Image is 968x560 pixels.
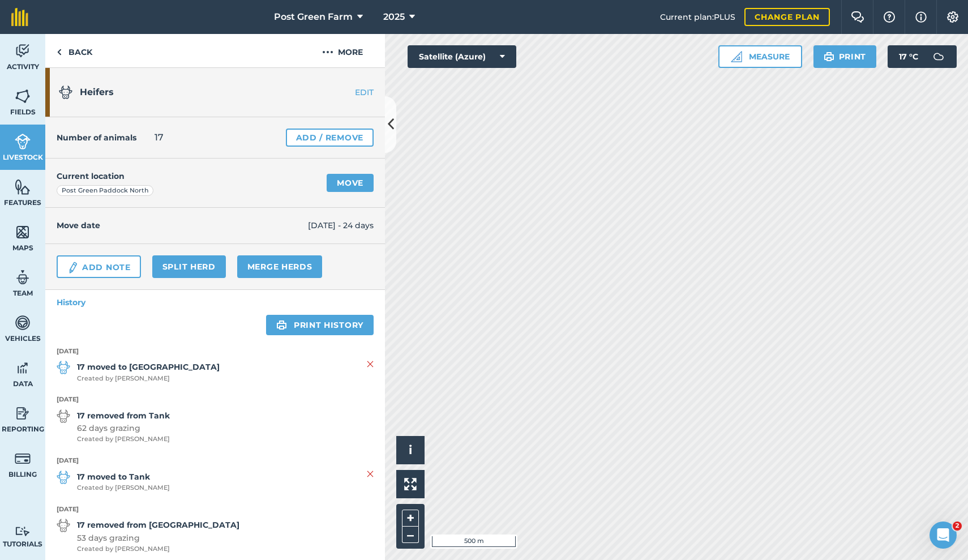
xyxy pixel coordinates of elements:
button: 17 °C [888,45,957,68]
a: Back [45,34,104,67]
img: svg+xml;base64,PHN2ZyB4bWxucz0iaHR0cDovL3d3dy53My5vcmcvMjAwMC9zdmciIHdpZHRoPSIyMCIgaGVpZ2h0PSIyNC... [322,45,333,59]
a: EDIT [314,87,385,98]
button: i [396,436,425,464]
img: svg+xml;base64,PHN2ZyB4bWxucz0iaHR0cDovL3d3dy53My5vcmcvMjAwMC9zdmciIHdpZHRoPSIxNyIgaGVpZ2h0PSIxNy... [915,10,927,24]
img: Two speech bubbles overlapping with the left bubble in the forefront [851,11,864,23]
span: 62 days grazing [77,422,170,434]
img: A question mark icon [883,11,896,23]
img: Four arrows, one pointing top left, one top right, one bottom right and the last bottom left [404,478,417,490]
h4: Number of animals [57,131,136,144]
strong: [DATE] [57,395,374,405]
h4: Move date [57,219,308,232]
img: svg+xml;base64,PD94bWwgdmVyc2lvbj0iMS4wIiBlbmNvZGluZz0idXRmLTgiPz4KPCEtLSBHZW5lcmF0b3I6IEFkb2JlIE... [57,361,70,374]
a: Print history [266,315,374,335]
span: [DATE] - 24 days [308,219,374,232]
a: Merge Herds [237,255,323,278]
img: svg+xml;base64,PD94bWwgdmVyc2lvbj0iMS4wIiBlbmNvZGluZz0idXRmLTgiPz4KPCEtLSBHZW5lcmF0b3I6IEFkb2JlIE... [57,471,70,484]
button: Satellite (Azure) [408,45,516,68]
span: Created by [PERSON_NAME] [77,374,220,384]
span: 2 [953,521,962,531]
img: svg+xml;base64,PD94bWwgdmVyc2lvbj0iMS4wIiBlbmNvZGluZz0idXRmLTgiPz4KPCEtLSBHZW5lcmF0b3I6IEFkb2JlIE... [15,269,31,286]
a: Move [327,174,374,192]
strong: 17 removed from [GEOGRAPHIC_DATA] [77,519,239,531]
img: svg+xml;base64,PD94bWwgdmVyc2lvbj0iMS4wIiBlbmNvZGluZz0idXRmLTgiPz4KPCEtLSBHZW5lcmF0b3I6IEFkb2JlIE... [15,133,31,150]
img: svg+xml;base64,PD94bWwgdmVyc2lvbj0iMS4wIiBlbmNvZGluZz0idXRmLTgiPz4KPCEtLSBHZW5lcmF0b3I6IEFkb2JlIE... [57,519,70,532]
iframe: Intercom live chat [930,521,957,549]
img: svg+xml;base64,PD94bWwgdmVyc2lvbj0iMS4wIiBlbmNvZGluZz0idXRmLTgiPz4KPCEtLSBHZW5lcmF0b3I6IEFkb2JlIE... [927,45,950,68]
img: svg+xml;base64,PHN2ZyB4bWxucz0iaHR0cDovL3d3dy53My5vcmcvMjAwMC9zdmciIHdpZHRoPSIyMiIgaGVpZ2h0PSIzMC... [367,357,374,371]
strong: 17 moved to [GEOGRAPHIC_DATA] [77,361,220,373]
strong: [DATE] [57,347,374,357]
a: Split herd [152,255,226,278]
span: i [409,443,412,457]
span: Current plan : PLUS [660,11,735,23]
img: svg+xml;base64,PHN2ZyB4bWxucz0iaHR0cDovL3d3dy53My5vcmcvMjAwMC9zdmciIHdpZHRoPSI1NiIgaGVpZ2h0PSI2MC... [15,88,31,105]
button: Measure [718,45,802,68]
strong: 17 moved to Tank [77,471,170,483]
span: 17 ° C [899,45,918,68]
h4: Current location [57,170,125,182]
button: Print [813,45,877,68]
img: svg+xml;base64,PD94bWwgdmVyc2lvbj0iMS4wIiBlbmNvZGluZz0idXRmLTgiPz4KPCEtLSBHZW5lcmF0b3I6IEFkb2JlIE... [15,314,31,331]
img: svg+xml;base64,PHN2ZyB4bWxucz0iaHR0cDovL3d3dy53My5vcmcvMjAwMC9zdmciIHdpZHRoPSIxOSIgaGVpZ2h0PSIyNC... [824,50,834,63]
span: 53 days grazing [77,532,239,544]
img: Ruler icon [731,51,742,62]
strong: [DATE] [57,456,374,466]
img: svg+xml;base64,PHN2ZyB4bWxucz0iaHR0cDovL3d3dy53My5vcmcvMjAwMC9zdmciIHdpZHRoPSI5IiBoZWlnaHQ9IjI0Ii... [57,45,62,59]
span: Heifers [80,87,114,97]
a: Change plan [744,8,830,26]
img: svg+xml;base64,PHN2ZyB4bWxucz0iaHR0cDovL3d3dy53My5vcmcvMjAwMC9zdmciIHdpZHRoPSIxOSIgaGVpZ2h0PSIyNC... [276,318,287,332]
img: svg+xml;base64,PHN2ZyB4bWxucz0iaHR0cDovL3d3dy53My5vcmcvMjAwMC9zdmciIHdpZHRoPSIyMiIgaGVpZ2h0PSIzMC... [367,467,374,481]
img: svg+xml;base64,PD94bWwgdmVyc2lvbj0iMS4wIiBlbmNvZGluZz0idXRmLTgiPz4KPCEtLSBHZW5lcmF0b3I6IEFkb2JlIE... [15,450,31,467]
img: A cog icon [946,11,960,23]
img: svg+xml;base64,PD94bWwgdmVyc2lvbj0iMS4wIiBlbmNvZGluZz0idXRmLTgiPz4KPCEtLSBHZW5lcmF0b3I6IEFkb2JlIE... [15,360,31,377]
img: svg+xml;base64,PHN2ZyB4bWxucz0iaHR0cDovL3d3dy53My5vcmcvMjAwMC9zdmciIHdpZHRoPSI1NiIgaGVpZ2h0PSI2MC... [15,224,31,241]
img: svg+xml;base64,PD94bWwgdmVyc2lvbj0iMS4wIiBlbmNvZGluZz0idXRmLTgiPz4KPCEtLSBHZW5lcmF0b3I6IEFkb2JlIE... [59,86,72,99]
span: 2025 [383,10,405,24]
img: svg+xml;base64,PD94bWwgdmVyc2lvbj0iMS4wIiBlbmNvZGluZz0idXRmLTgiPz4KPCEtLSBHZW5lcmF0b3I6IEFkb2JlIE... [15,526,31,537]
span: Created by [PERSON_NAME] [77,483,170,493]
button: + [402,510,419,527]
a: Add / Remove [286,129,374,147]
span: 17 [155,131,164,144]
div: Post Green Paddock North [57,185,153,196]
img: svg+xml;base64,PHN2ZyB4bWxucz0iaHR0cDovL3d3dy53My5vcmcvMjAwMC9zdmciIHdpZHRoPSI1NiIgaGVpZ2h0PSI2MC... [15,178,31,195]
img: fieldmargin Logo [11,8,28,26]
span: Post Green Farm [274,10,353,24]
span: Created by [PERSON_NAME] [77,434,170,444]
button: More [300,34,385,67]
strong: [DATE] [57,505,374,515]
img: svg+xml;base64,PD94bWwgdmVyc2lvbj0iMS4wIiBlbmNvZGluZz0idXRmLTgiPz4KPCEtLSBHZW5lcmF0b3I6IEFkb2JlIE... [15,405,31,422]
strong: 17 removed from Tank [77,409,170,422]
img: svg+xml;base64,PD94bWwgdmVyc2lvbj0iMS4wIiBlbmNvZGluZz0idXRmLTgiPz4KPCEtLSBHZW5lcmF0b3I6IEFkb2JlIE... [67,261,79,275]
span: Created by [PERSON_NAME] [77,544,239,554]
a: Add Note [57,255,141,278]
button: – [402,527,419,543]
a: History [45,290,385,315]
img: svg+xml;base64,PD94bWwgdmVyc2lvbj0iMS4wIiBlbmNvZGluZz0idXRmLTgiPz4KPCEtLSBHZW5lcmF0b3I6IEFkb2JlIE... [15,42,31,59]
img: svg+xml;base64,PD94bWwgdmVyc2lvbj0iMS4wIiBlbmNvZGluZz0idXRmLTgiPz4KPCEtLSBHZW5lcmF0b3I6IEFkb2JlIE... [57,409,70,423]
